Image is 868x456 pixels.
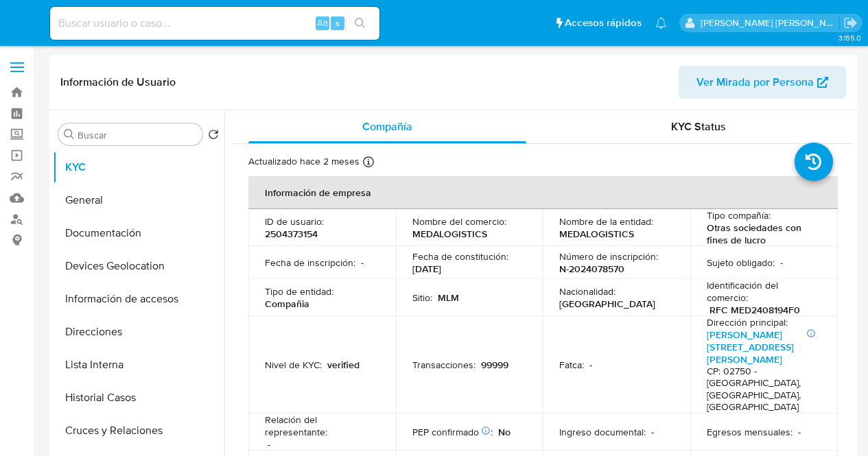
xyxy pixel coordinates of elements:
[843,16,858,30] a: Salir
[438,291,459,304] p: MLM
[559,250,658,263] p: Número de inscripción :
[780,256,783,269] p: -
[559,285,615,298] p: Nacionalidad :
[559,298,655,310] p: [GEOGRAPHIC_DATA]
[709,304,800,316] p: RFC MED2408194F0
[336,16,340,29] span: s
[53,151,224,184] button: KYC
[53,283,224,315] button: Información de accesos
[53,250,224,283] button: Devices Geolocation
[248,155,360,168] p: Actualizado hace 2 meses
[53,315,224,348] button: Direcciones
[412,263,441,275] p: [DATE]
[208,129,219,144] button: Volver al orden por defecto
[707,328,794,366] a: [PERSON_NAME][STREET_ADDRESS][PERSON_NAME]
[696,66,814,99] span: Ver Mirada por Persona
[265,228,318,240] p: 2504373154
[679,66,846,99] button: Ver Mirada por Persona
[412,250,508,263] p: Fecha de constitución :
[265,298,309,310] p: Compañia
[412,426,493,438] p: PEP confirmado :
[798,426,801,438] p: -
[362,119,412,134] span: Compañía
[265,285,333,298] p: Tipo de entidad :
[346,14,374,33] button: search-icon
[707,365,816,413] h4: CP: 02750 - [GEOGRAPHIC_DATA], [GEOGRAPHIC_DATA], [GEOGRAPHIC_DATA]
[651,426,654,438] p: -
[707,256,775,269] p: Sujeto obligado :
[53,348,224,381] button: Lista Interna
[559,426,646,438] p: Ingreso documental :
[265,215,324,228] p: ID de usuario :
[589,359,592,371] p: -
[412,228,487,240] p: MEDALOGISTICS
[565,16,642,30] span: Accesos rápidos
[481,359,508,371] p: 99999
[53,184,224,217] button: General
[78,129,197,141] input: Buscar
[559,359,584,371] p: Fatca :
[707,279,821,304] p: Identificación del comercio :
[655,17,667,29] a: Notificaciones
[671,119,726,134] span: KYC Status
[559,263,624,275] p: N-2024078570
[707,426,793,438] p: Egresos mensuales :
[50,14,379,32] input: Buscar usuario o caso...
[361,256,364,269] p: -
[707,221,816,246] p: Otras sociedades con fines de lucro
[412,291,432,304] p: Sitio :
[559,215,653,228] p: Nombre de la entidad :
[412,215,506,228] p: Nombre del comercio :
[317,16,328,29] span: Alt
[707,316,788,328] p: Dirección principal :
[498,426,511,438] p: No
[265,359,322,371] p: Nivel de KYC :
[53,381,224,414] button: Historial Casos
[412,359,476,371] p: Transacciones :
[707,209,771,221] p: Tipo compañía :
[327,359,360,371] p: verified
[265,256,355,269] p: Fecha de inscripción :
[265,413,379,438] p: Relación del representante :
[559,228,634,240] p: MEDALOGISTICS
[248,176,838,209] th: Información de empresa
[64,129,75,140] button: Buscar
[701,16,839,29] p: nancy.sanchezgarcia@mercadolibre.com.mx
[60,75,176,89] h1: Información de Usuario
[268,438,270,451] p: -
[53,217,224,250] button: Documentación
[53,414,224,447] button: Cruces y Relaciones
